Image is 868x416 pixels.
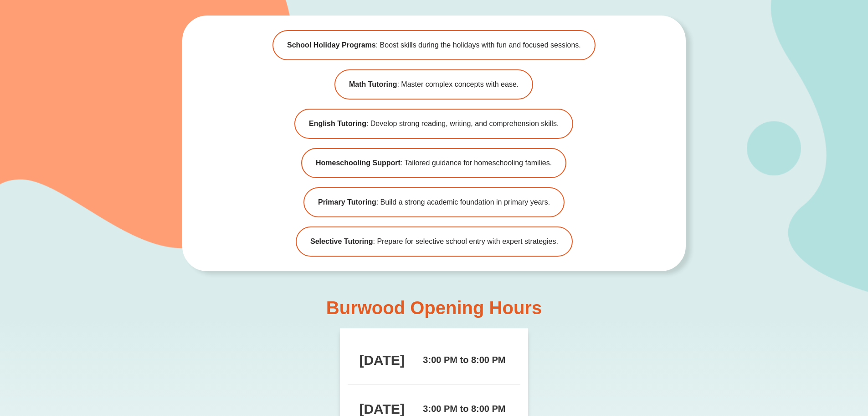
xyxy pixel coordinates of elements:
h2: Burwood Opening Hours [175,299,694,317]
iframe: Chat Widget [822,372,868,416]
a: School Holiday Programs: Boost skills during the holidays with fun and focused sessions. [272,30,596,60]
span: : Tailored guidance for homeschooling families. [316,158,552,168]
span: 3:00 PM to 8:00 PM [415,343,514,377]
a: Selective Tutoring: Prepare for selective school entry with expert strategies. [296,226,573,257]
a: English Tutoring: Develop strong reading, writing, and comprehension skills. [294,109,573,139]
span: : Master complex concepts with ease. [349,79,519,90]
b: Primary Tutoring [318,198,376,206]
a: Primary Tutoring: Build a strong academic foundation in primary years. [303,187,565,217]
a: Math Tutoring: Master complex concepts with ease. [334,69,533,100]
b: Homeschooling Support [316,159,401,167]
span: [DATE] [354,342,409,378]
b: Math Tutoring [349,80,397,88]
b: English Tutoring [309,120,366,127]
b: School Holiday Programs [287,41,376,49]
span: : Boost skills during the holidays with fun and focused sessions. [287,40,581,50]
span: : Develop strong reading, writing, and comprehension skills. [309,119,559,129]
span: : Prepare for selective school entry with expert strategies. [310,237,558,247]
b: Selective Tutoring [310,237,373,245]
span: : Build a strong academic foundation in primary years. [318,197,550,207]
a: Homeschooling Support: Tailored guidance for homeschooling families. [301,148,566,178]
